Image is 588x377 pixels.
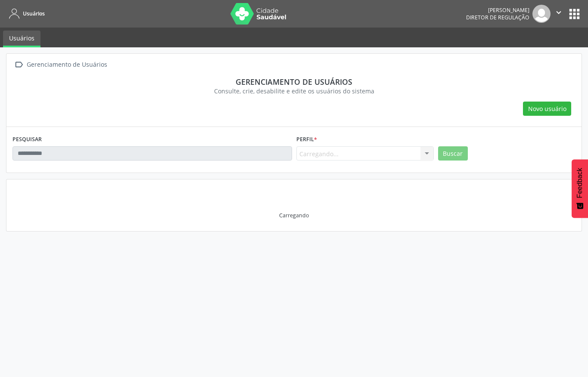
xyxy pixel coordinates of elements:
[567,6,582,22] button: apps
[576,168,584,198] span: Feedback
[19,87,569,96] div: Consulte, crie, desabilite e edite os usuários do sistema
[523,102,571,116] button: Novo usuário
[12,59,25,71] i: 
[572,159,588,218] button: Feedback - Mostrar pesquisa
[551,5,567,23] button: 
[466,6,529,14] div: [PERSON_NAME]
[296,133,317,146] label: Perfil
[12,133,42,146] label: PESQUISAR
[528,104,566,113] span: Novo usuário
[532,5,551,23] img: img
[12,59,109,71] a:  Gerenciamento de Usuários
[3,31,40,47] a: Usuários
[6,6,45,21] a: Usuários
[23,10,45,17] span: Usuários
[438,146,468,161] button: Buscar
[25,59,109,71] div: Gerenciamento de Usuários
[279,212,309,219] div: Carregando
[554,8,563,17] i: 
[466,14,529,21] span: Diretor de regulação
[19,77,569,87] div: Gerenciamento de usuários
